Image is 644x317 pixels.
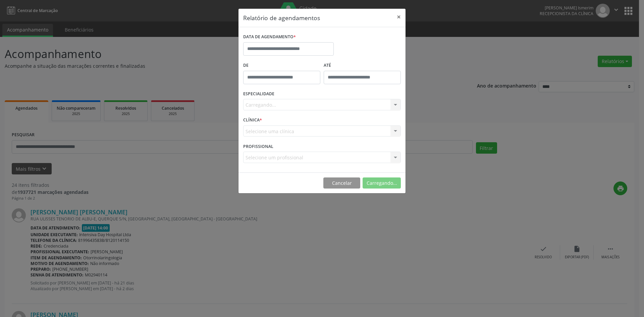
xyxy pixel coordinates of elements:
label: CLÍNICA [243,115,262,125]
label: De [243,60,320,71]
button: Carregando... [363,177,401,189]
label: ESPECIALIDADE [243,89,274,99]
h5: Relatório de agendamentos [243,13,320,22]
label: DATA DE AGENDAMENTO [243,32,296,42]
label: ATÉ [324,60,401,71]
button: Cancelar [323,177,360,189]
label: PROFISSIONAL [243,141,273,152]
button: Close [392,9,406,25]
